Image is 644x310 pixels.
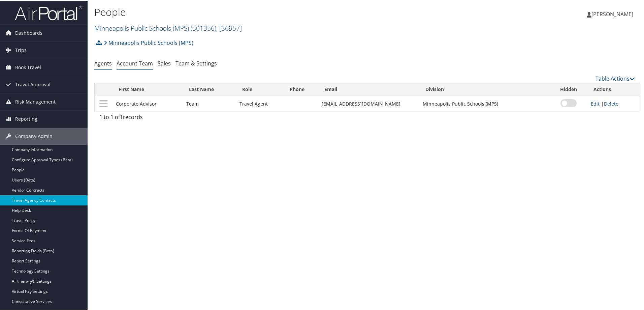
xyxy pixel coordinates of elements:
a: [PERSON_NAME] [587,3,640,24]
a: Edit [591,100,600,106]
td: Team [183,95,236,111]
th: Division [419,82,549,95]
span: ( 301356 ) [191,23,216,32]
a: Sales [158,59,171,66]
span: [PERSON_NAME] [591,10,633,17]
img: airportal-logo.png [15,4,82,20]
th: Role [236,82,284,95]
a: Team & Settings [175,59,217,66]
span: Reporting [15,110,37,127]
th: Email [318,82,419,95]
span: Book Travel [15,58,41,75]
th: : activate to sort column descending [95,82,112,95]
a: Minneapolis Public Schools (MPS) [94,23,242,32]
span: Trips [15,41,27,58]
span: Dashboards [15,24,42,41]
a: Minneapolis Public Schools (MPS) [104,35,193,49]
td: [EMAIL_ADDRESS][DOMAIN_NAME] [318,95,419,111]
a: Account Team [117,59,153,66]
th: First Name [112,82,183,95]
span: Company Admin [15,127,53,144]
span: Risk Management [15,93,56,110]
span: Travel Approval [15,76,51,92]
td: Corporate Advisor [112,95,183,111]
th: Last Name [183,82,236,95]
span: 1 [120,113,123,120]
td: Minneapolis Public Schools (MPS) [419,95,549,111]
span: , [ 36957 ] [216,23,242,32]
a: Agents [94,59,112,66]
th: Phone [284,82,318,95]
a: Delete [604,100,618,106]
div: 1 to 1 of records [99,112,226,124]
h1: People [94,4,458,19]
th: Hidden [549,82,587,95]
a: Table Actions [595,74,635,82]
td: Travel Agent [236,95,284,111]
td: | [587,95,640,111]
th: Actions [587,82,640,95]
